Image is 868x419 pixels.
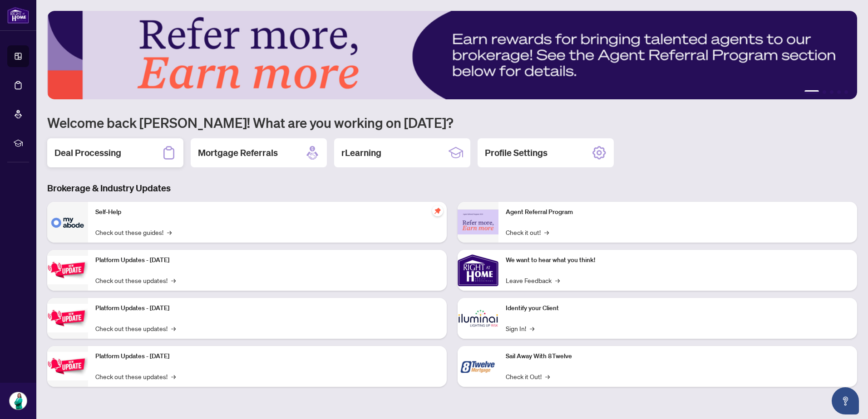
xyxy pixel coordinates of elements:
[47,202,88,243] img: Self-Help
[506,303,850,313] p: Identify your Client
[7,7,29,24] img: logo
[95,275,176,285] a: Check out these updates!→
[95,207,439,217] p: Self-Help
[171,323,176,333] span: →
[47,304,88,332] img: Platform Updates - July 8, 2025
[47,256,88,284] img: Platform Updates - July 21, 2025
[506,275,560,285] a: Leave Feedback→
[171,275,176,285] span: →
[506,227,549,237] a: Check it out!→
[555,275,560,285] span: →
[95,351,439,361] p: Platform Updates - [DATE]
[47,352,88,380] img: Platform Updates - June 23, 2025
[506,371,550,381] a: Check it Out!→
[458,298,498,339] img: Identify your Client
[832,387,859,414] button: Open asap
[47,114,857,131] h1: Welcome back [PERSON_NAME]! What are you working on [DATE]?
[95,303,439,313] p: Platform Updates - [DATE]
[545,371,550,381] span: →
[47,11,857,99] img: Slide 0
[10,392,27,409] img: Profile Icon
[485,146,547,159] h2: Profile Settings
[823,90,826,94] button: 2
[530,323,534,333] span: →
[458,250,498,291] img: We want to hear what you think!
[804,90,819,94] button: 1
[47,182,857,195] h3: Brokerage & Industry Updates
[506,255,850,265] p: We want to hear what you think!
[830,90,833,94] button: 3
[95,371,176,381] a: Check out these updates!→
[171,371,176,381] span: →
[95,255,439,265] p: Platform Updates - [DATE]
[837,90,841,94] button: 4
[54,146,121,159] h2: Deal Processing
[341,146,381,159] h2: rLearning
[506,323,534,333] a: Sign In!→
[95,227,172,237] a: Check out these guides!→
[544,227,549,237] span: →
[506,207,850,217] p: Agent Referral Program
[432,205,443,216] span: pushpin
[506,351,850,361] p: Sail Away With 8Twelve
[458,209,498,234] img: Agent Referral Program
[167,227,172,237] span: →
[844,90,848,94] button: 5
[458,346,498,387] img: Sail Away With 8Twelve
[95,323,176,333] a: Check out these updates!→
[198,146,278,159] h2: Mortgage Referrals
